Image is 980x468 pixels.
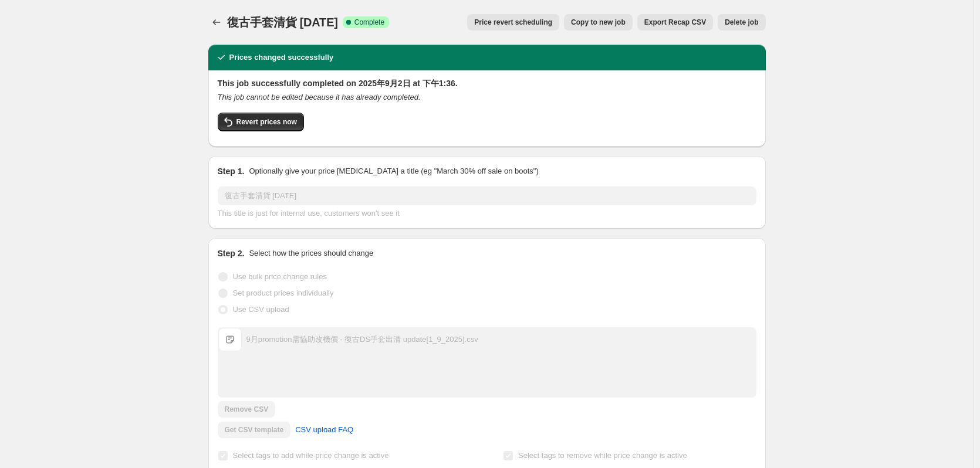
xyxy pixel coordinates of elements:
button: Price revert scheduling [467,14,559,30]
span: Price revert scheduling [474,18,552,27]
h2: Prices changed successfully [229,52,334,63]
a: CSV upload FAQ [288,420,360,439]
span: Delete job [725,18,758,27]
p: Select how the prices should change [249,247,373,259]
span: 復古手套清貨 [DATE] [227,16,338,29]
span: Use CSV upload [233,305,289,314]
span: Use bulk price change rules [233,272,327,281]
span: This title is just for internal use, customers won't see it [218,209,400,218]
span: Set product prices individually [233,289,334,297]
button: Copy to new job [564,14,633,30]
button: Delete job [718,14,765,30]
i: This job cannot be edited because it has already completed. [218,93,421,101]
button: Export Recap CSV [637,14,713,30]
span: Revert prices now [236,117,297,127]
button: Price change jobs [208,14,225,30]
span: Copy to new job [571,18,626,27]
h2: Step 2. [218,247,245,259]
span: Complete [354,18,384,27]
input: 30% off holiday sale [218,186,756,205]
button: Revert prices now [218,113,304,131]
h2: This job successfully completed on 2025年9月2日 at 下午1:36. [218,77,756,89]
h2: Step 1. [218,165,245,177]
span: Export Recap CSV [644,18,706,27]
div: 9月promotion需協助改機價 - 復古DS手套出清 update[1_9_2025].csv [246,334,478,345]
span: Select tags to add while price change is active [233,451,389,460]
span: Select tags to remove while price change is active [518,451,687,460]
span: CSV upload FAQ [295,424,353,436]
p: Optionally give your price [MEDICAL_DATA] a title (eg "March 30% off sale on boots") [249,165,538,177]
